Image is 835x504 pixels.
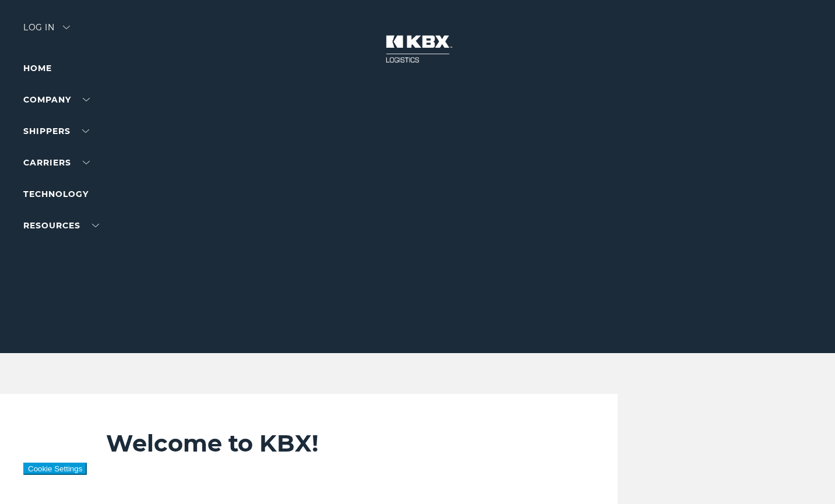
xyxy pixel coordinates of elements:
a: Company [23,94,90,105]
div: Log in [23,23,70,40]
a: SHIPPERS [23,126,89,136]
h2: Welcome to KBX! [106,429,557,458]
a: Technology [23,189,89,199]
img: arrow [63,26,70,29]
img: kbx logo [374,23,461,75]
a: RESOURCES [23,220,99,231]
button: Cookie Settings [23,463,87,475]
a: Carriers [23,157,90,168]
a: Home [23,63,52,73]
